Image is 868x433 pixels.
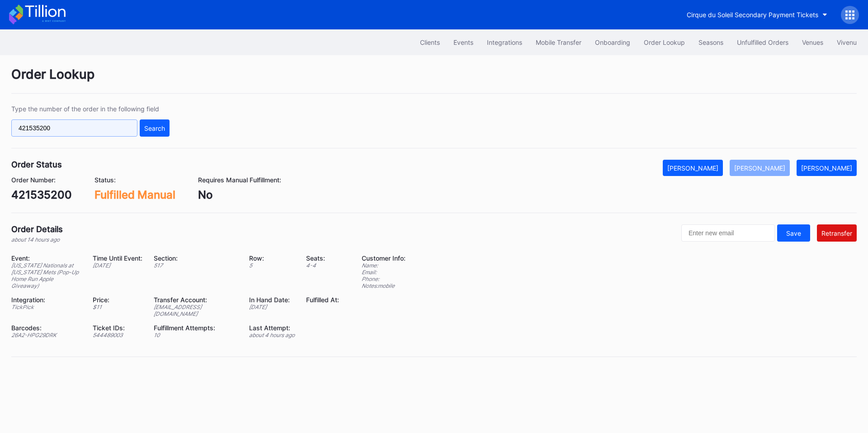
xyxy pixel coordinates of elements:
[11,160,62,169] div: Order Status
[249,254,295,262] div: Row:
[692,34,730,51] button: Seasons
[93,262,142,269] div: [DATE]
[362,262,406,269] div: Name:
[140,119,170,137] button: Search
[198,176,281,184] div: Requires Manual Fulfillment:
[362,282,406,289] div: Notes: mobile
[687,11,818,19] div: Cirque du Soleil Secondary Payment Tickets
[11,324,81,332] div: Barcodes:
[447,34,480,51] button: Events
[154,254,238,262] div: Section:
[93,296,142,304] div: Price:
[144,124,165,132] div: Search
[362,269,406,276] div: Email:
[817,224,857,242] button: Retransfer
[198,188,281,201] div: No
[536,38,581,46] div: Mobile Transfer
[11,254,81,262] div: Event:
[93,324,142,332] div: Ticket IDs:
[11,296,81,304] div: Integration:
[11,105,170,113] div: Type the number of the order in the following field
[249,332,295,338] div: about 4 hours ago
[837,38,857,46] div: Vivenu
[801,164,852,172] div: [PERSON_NAME]
[487,38,522,46] div: Integrations
[11,262,81,289] div: [US_STATE] Nationals at [US_STATE] Mets (Pop-Up Home Run Apple Giveaway)
[737,38,788,46] div: Unfulfilled Orders
[595,38,630,46] div: Onboarding
[420,38,440,46] div: Clients
[529,34,588,51] button: Mobile Transfer
[362,276,406,282] div: Phone:
[154,262,238,269] div: 517
[11,224,63,234] div: Order Details
[94,176,175,184] div: Status:
[93,304,142,310] div: $ 11
[667,164,718,172] div: [PERSON_NAME]
[680,6,834,23] button: Cirque du Soleil Secondary Payment Tickets
[698,38,723,46] div: Seasons
[362,254,406,262] div: Customer Info:
[637,34,692,51] button: Order Lookup
[306,262,339,269] div: 4 - 4
[11,236,63,243] div: about 14 hours ago
[797,160,857,176] button: [PERSON_NAME]
[249,304,295,310] div: [DATE]
[306,254,339,262] div: Seats:
[802,38,823,46] div: Venues
[11,119,137,137] input: GT59662
[11,304,81,310] div: TickPick
[93,332,142,338] div: 544489003
[777,224,810,242] button: Save
[93,254,142,262] div: Time Until Event:
[480,34,529,51] button: Integrations
[11,176,72,184] div: Order Number:
[249,324,295,332] div: Last Attempt:
[413,34,447,51] button: Clients
[94,188,175,201] div: Fulfilled Manual
[453,38,473,46] div: Events
[306,296,339,304] div: Fulfilled At:
[734,164,785,172] div: [PERSON_NAME]
[154,324,238,332] div: Fulfillment Attempts:
[249,296,295,304] div: In Hand Date:
[11,332,81,338] div: 26A2-HPG29DRK
[249,262,295,269] div: 5
[11,188,72,201] div: 421535200
[821,229,852,237] div: Retransfer
[154,296,238,304] div: Transfer Account:
[730,160,790,176] button: [PERSON_NAME]
[786,229,801,237] div: Save
[588,34,637,51] button: Onboarding
[154,304,238,317] div: [EMAIL_ADDRESS][DOMAIN_NAME]
[795,34,830,51] button: Venues
[11,67,857,94] div: Order Lookup
[681,224,775,242] input: Enter new email
[663,160,723,176] button: [PERSON_NAME]
[154,332,238,338] div: 10
[644,38,685,46] div: Order Lookup
[730,34,795,51] button: Unfulfilled Orders
[830,34,863,51] button: Vivenu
